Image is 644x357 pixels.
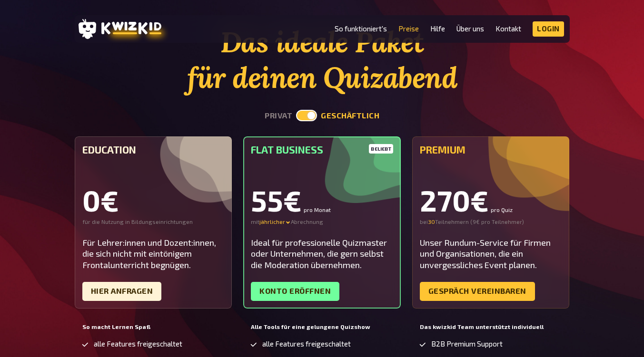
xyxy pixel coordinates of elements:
[420,144,562,155] h5: Premium
[251,282,339,301] a: Konto eröffnen
[335,25,387,33] a: So funktioniert's
[304,207,331,212] small: pro Monat
[430,25,445,33] a: Hilfe
[82,237,225,270] div: Für Lehrer:innen und Dozent:innen, die sich nicht mit eintönigem Frontalunterricht begnügen.
[321,111,379,120] button: geschäftlich
[420,218,562,226] div: bei Teilnehmern ( 9€ pro Teilnehmer )
[251,237,393,270] div: Ideal für professionelle Quizmaster oder Unternehmen, die gern selbst die Moderation übernehmen.
[420,324,562,330] h5: Das kwizkid Team unterstützt individuell
[420,282,535,301] a: Gespräch vereinbaren
[533,21,564,37] a: Login
[251,186,393,214] div: 55€
[82,144,225,155] h5: Education
[456,25,484,33] a: Über uns
[82,324,225,330] h5: So macht Lernen Spaß
[420,237,562,270] div: Unser Rundum-Service für Firmen und Organisationen, die ein unvergessliches Event planen.
[251,144,393,155] h5: Flat Business
[265,111,292,120] button: privat
[251,324,393,330] h5: Alle Tools für eine gelungene Quizshow
[262,340,351,348] span: alle Features freigeschaltet
[420,186,562,214] div: 270€
[491,207,513,212] small: pro Quiz
[82,282,162,301] a: Hier Anfragen
[82,218,225,226] div: für die Nutzung in Bildungseinrichtungen
[398,25,419,33] a: Preise
[251,218,393,226] div: mit Abrechnung
[431,340,503,348] span: B2B Premium Support
[75,24,570,96] h1: Das ideale Paket für deinen Quizabend
[259,218,291,226] div: jährlicher
[495,25,521,33] a: Kontakt
[428,218,435,226] input: 0
[94,340,182,348] span: alle Features freigeschaltet
[82,186,225,214] div: 0€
